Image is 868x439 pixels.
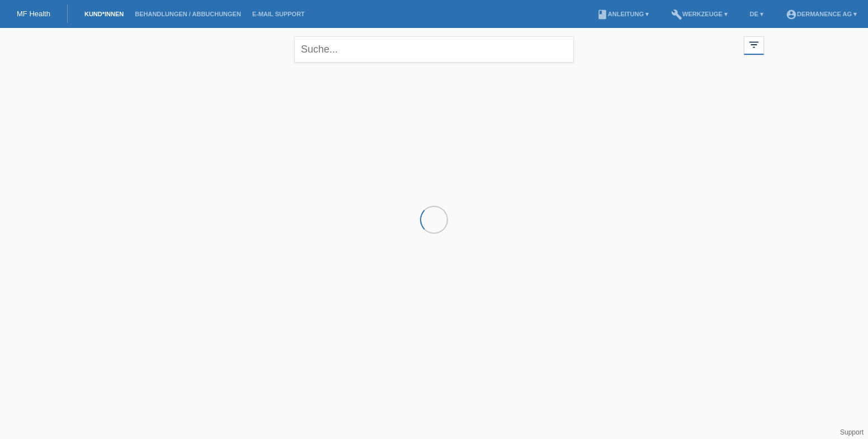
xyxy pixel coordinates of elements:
[247,11,310,17] a: E-Mail Support
[671,9,682,20] i: build
[591,11,654,17] a: bookAnleitung ▾
[840,428,864,436] a: Support
[666,11,733,17] a: buildWerkzeuge ▾
[748,39,760,51] i: filter_list
[294,36,574,63] input: Suche...
[79,11,129,17] a: Kund*innen
[129,11,247,17] a: Behandlungen / Abbuchungen
[744,11,769,17] a: DE ▾
[17,10,50,18] a: MF Health
[597,9,608,20] i: book
[786,9,797,20] i: account_circle
[780,11,862,17] a: account_circleDermanence AG ▾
